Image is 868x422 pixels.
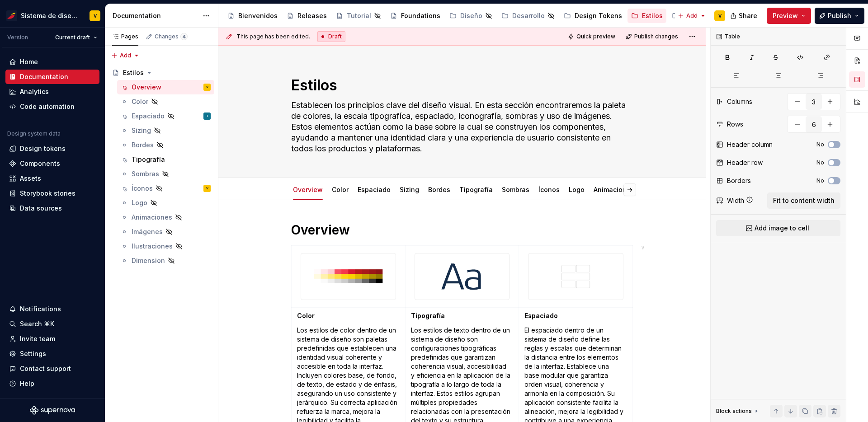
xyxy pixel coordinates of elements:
div: Bienvenidos [238,11,278,20]
h1: Overview [291,222,633,238]
a: Animaciones [117,210,214,225]
div: Foundations [401,11,440,20]
div: Documentation [113,11,198,20]
textarea: Establecen los principios clave del diseño visual. En esta sección encontraremos la paleta de col... [289,98,631,156]
div: Columns [727,97,752,106]
div: Tipografía [132,155,165,164]
div: Sombras [498,180,533,199]
a: Componentes [668,9,741,23]
div: Sizing [396,180,423,199]
div: Components [20,159,60,168]
span: Add [120,52,131,59]
a: Color [332,186,349,193]
div: Block actions [716,408,752,415]
button: Contact support [5,361,99,376]
button: Help [5,376,99,391]
a: Releases [283,9,330,23]
strong: Tipografía [411,312,445,319]
svg: Supernova Logo [30,406,75,415]
div: Logo [565,180,588,199]
div: Rows [727,120,743,129]
a: Design Tokens [560,9,626,23]
img: f660f89d-eac5-4a69-84e0-0436ad0235e3.png [528,253,623,300]
div: Desarrollo [512,11,545,20]
div: Bordes [132,141,154,150]
a: Bienvenidos [224,9,281,23]
div: Invite team [20,334,55,343]
div: Settings [20,349,46,358]
div: Borders [727,176,751,185]
a: Tutorial [332,9,385,23]
span: Fit to content width [773,196,835,205]
div: Logo [132,198,147,207]
button: Quick preview [565,30,619,43]
div: Analytics [20,87,49,96]
span: Quick preview [576,33,615,40]
textarea: Estilos [289,75,631,96]
a: Bordes [117,138,214,152]
button: Add [675,9,709,22]
div: Contact support [20,364,71,373]
button: Sistema de diseño IberiaV [2,6,103,25]
div: Tipografía [456,180,496,199]
div: Block actions [716,405,760,417]
span: Publish changes [634,33,678,40]
button: Publish [815,8,864,24]
a: EspaciadoT [117,109,214,123]
div: Page tree [224,7,673,25]
a: Color [117,94,214,109]
a: Íconos [538,186,560,193]
a: Invite team [5,332,99,346]
div: Ilustraciones [132,242,173,251]
a: Sizing [117,123,214,138]
div: V [718,12,722,19]
a: Bordes [428,186,450,193]
span: Preview [773,11,798,20]
span: Draft [328,33,342,40]
div: Design system data [7,130,61,137]
div: Notifications [20,305,61,314]
div: Diseño [460,11,482,20]
a: Espaciado [358,186,391,193]
a: Foundations [387,9,444,23]
a: Imágenes [117,225,214,239]
a: Sombras [117,167,214,181]
a: Code automation [5,99,99,114]
div: Width [727,196,744,205]
a: Tipografía [459,186,493,193]
a: Components [5,156,99,171]
strong: Color [297,312,315,319]
div: V [642,244,644,252]
a: Estilos [108,66,214,80]
span: Publish [828,11,851,20]
a: OverviewV [117,80,214,94]
div: Help [20,379,34,388]
div: Estilos [642,11,663,20]
img: e41cf676-c507-4f05-87eb-f3ef34e43d5e.png [301,253,396,300]
button: Current draft [51,31,101,44]
label: No [816,159,824,166]
img: 7ae99d5c-e8e0-4f84-a40d-cd5a65e545b2.png [415,253,509,300]
a: Tipografía [117,152,214,167]
a: Assets [5,171,99,186]
div: Animaciones [590,180,638,199]
div: Assets [20,174,41,183]
strong: Espaciado [524,312,558,319]
button: Publish changes [623,30,682,43]
div: Pages [112,33,138,40]
div: Íconos [132,184,153,193]
a: Dimension [117,253,214,268]
div: Header column [727,140,773,149]
div: V [206,184,208,193]
div: Data sources [20,204,62,213]
label: No [816,141,824,148]
a: Storybook stories [5,186,99,201]
a: Sizing [400,186,419,193]
div: Search ⌘K [20,319,54,328]
div: Sizing [132,126,151,135]
div: Releases [297,11,327,20]
span: Add [686,12,698,19]
a: Desarrollo [498,9,558,23]
div: Design tokens [20,144,66,153]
